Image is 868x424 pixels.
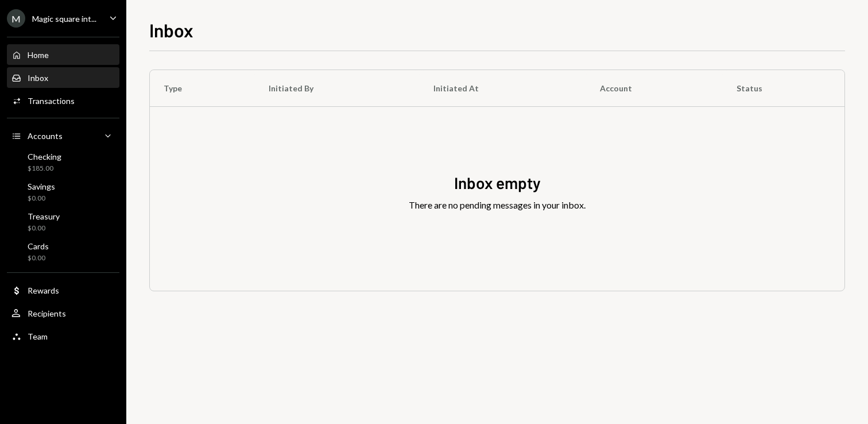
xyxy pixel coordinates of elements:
[149,18,193,41] h1: Inbox
[28,152,61,161] div: Checking
[28,309,66,318] div: Recipients
[7,303,119,323] a: Recipients
[28,131,63,141] div: Accounts
[28,332,48,341] div: Team
[7,67,119,88] a: Inbox
[420,70,586,107] th: Initiated At
[28,194,55,203] div: $0.00
[7,44,119,65] a: Home
[28,73,48,83] div: Inbox
[28,241,49,251] div: Cards
[7,326,119,346] a: Team
[7,238,119,265] a: Cards$0.00
[28,253,49,263] div: $0.00
[7,125,119,146] a: Accounts
[7,148,119,176] a: Checking$185.00
[150,70,255,107] th: Type
[32,14,96,24] div: Magic square int...
[28,286,59,295] div: Rewards
[28,182,55,191] div: Savings
[409,198,586,212] div: There are no pending messages in your inbox.
[7,280,119,300] a: Rewards
[454,172,541,194] div: Inbox empty
[28,164,61,174] div: $185.00
[7,208,119,236] a: Treasury$0.00
[28,96,75,106] div: Transactions
[28,50,49,60] div: Home
[586,70,722,107] th: Account
[255,70,420,107] th: Initiated By
[7,178,119,206] a: Savings$0.00
[7,90,119,111] a: Transactions
[28,223,60,233] div: $0.00
[7,9,25,28] div: M
[723,70,844,107] th: Status
[28,211,60,221] div: Treasury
